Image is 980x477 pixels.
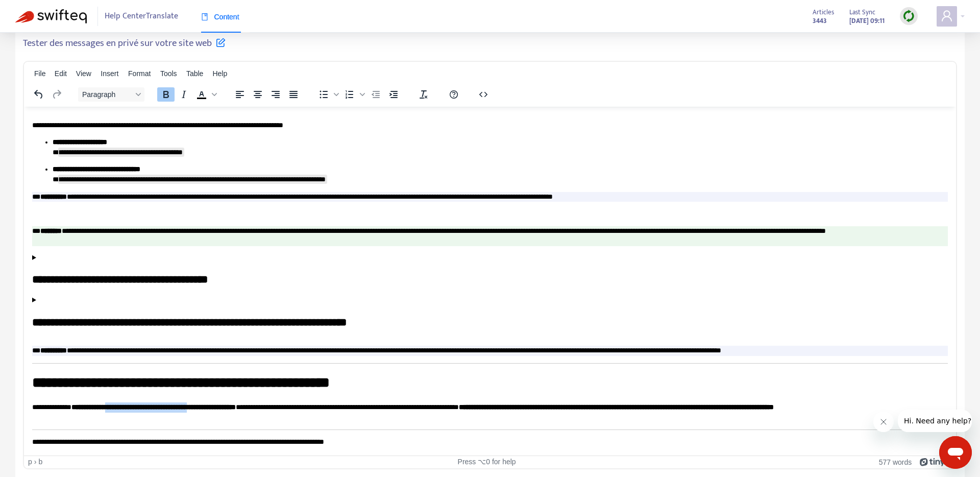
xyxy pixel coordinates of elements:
iframe: Close message [873,412,894,432]
span: Paragraph [82,90,132,99]
button: Decrease indent [367,87,384,102]
button: Clear formatting [415,87,432,102]
iframe: Message from company [898,410,972,432]
button: Align left [231,87,249,102]
span: Help [212,69,227,78]
iframe: Rich Text Area [24,107,956,456]
button: Bold [157,87,175,102]
span: book [201,13,208,20]
button: Italic [175,87,192,102]
a: Powered by Tiny [920,458,945,466]
strong: [DATE] 09:11 [849,15,885,27]
div: Press ⌥0 for help [334,458,640,466]
button: Help [445,87,462,102]
span: Table [186,69,203,78]
img: Swifteq [15,9,87,23]
div: p [28,458,32,466]
button: Block Paragraph [78,87,144,102]
span: Insert [101,69,118,78]
span: Edit [55,69,67,78]
span: Help Center Translate [105,7,178,26]
button: Align center [249,87,266,102]
span: Articles [813,7,834,18]
div: Text color Black [193,87,218,102]
strong: 3443 [813,15,827,27]
button: Align right [267,87,284,102]
button: Undo [30,87,47,102]
span: user [941,10,953,22]
span: Tools [160,69,177,78]
img: sync.dc5367851b00ba804db3.png [902,10,915,22]
div: Numbered list [341,87,366,102]
button: Justify [285,87,302,102]
span: Format [128,69,151,78]
div: Bullet list [315,87,340,102]
span: File [34,69,46,78]
button: 577 words [879,458,912,466]
iframe: Button to launch messaging window [939,436,972,469]
h5: Tester des messages en privé sur votre site web [23,37,226,50]
div: › [34,458,37,466]
div: b [38,458,42,466]
span: Content [201,13,239,21]
button: Increase indent [385,87,402,102]
span: View [76,69,91,78]
span: Last Sync [849,7,875,18]
button: Redo [48,87,65,102]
